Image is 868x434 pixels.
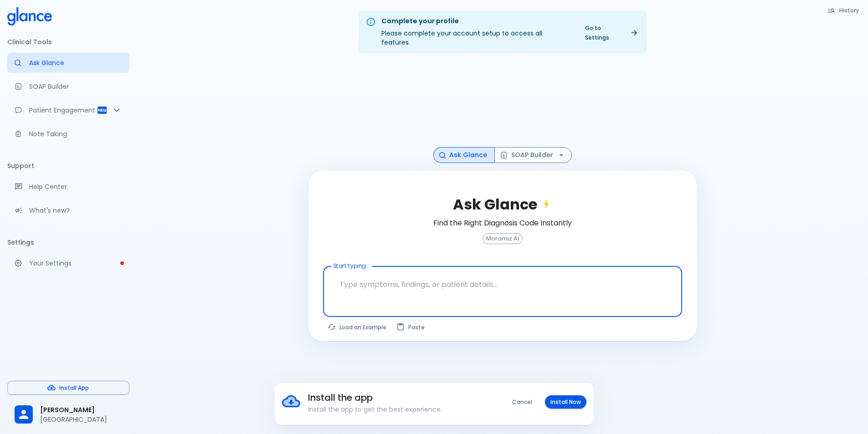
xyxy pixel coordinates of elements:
[7,53,129,73] a: Moramiz: Find ICD10AM codes instantly
[323,321,392,334] button: Load a random example
[507,395,538,408] button: Cancel
[545,395,586,408] button: Install Now
[29,58,122,67] p: Ask Glance
[308,390,483,405] h6: Install the app
[29,82,122,91] p: SOAP Builder
[333,262,368,270] label: Start typing...
[40,405,122,415] span: [PERSON_NAME]
[7,77,129,97] a: Docugen: Compose a clinical documentation in seconds
[29,259,122,268] p: Your Settings
[453,196,552,213] h2: Ask Glance
[392,321,430,334] button: Paste from clipboard
[7,253,129,273] a: Please complete account setup
[29,106,97,115] p: Patient Engagement
[29,129,122,138] p: Note Taking
[29,206,122,215] p: What's new?
[7,231,129,253] li: Settings
[494,147,572,163] button: SOAP Builder
[381,14,572,51] div: Please complete your account setup to access all features.
[483,235,522,242] span: Moramiz AI
[7,200,129,220] div: Recent updates and feature releases
[580,21,643,44] a: Go to Settings
[7,31,129,53] li: Clinical Tools
[29,182,122,191] p: Help Center
[40,415,122,424] p: [GEOGRAPHIC_DATA]
[7,124,129,144] a: Advanced note-taking
[7,177,129,197] a: Get help from our support team
[7,381,129,395] button: Install App
[381,16,572,26] div: Complete your profile
[433,147,495,163] button: Ask Glance
[7,100,129,120] div: Patient Reports & Referrals
[308,405,483,414] p: Install the app to get the best experience.
[433,217,572,230] h6: Find the Right Diagnosis Code Instantly
[7,399,129,430] div: [PERSON_NAME][GEOGRAPHIC_DATA]
[7,155,129,177] li: Support
[823,4,864,17] button: History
